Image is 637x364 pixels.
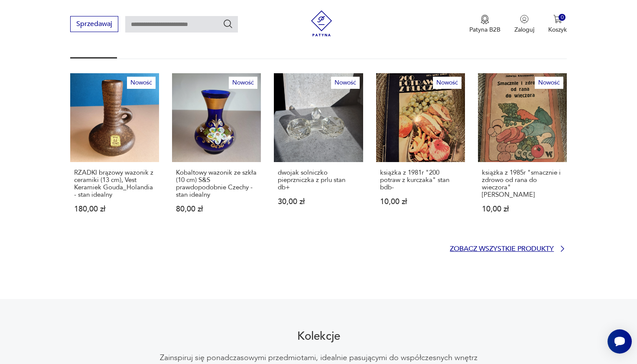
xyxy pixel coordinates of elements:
button: Szukaj [223,19,233,29]
button: 0Koszyk [548,15,567,34]
img: Ikona koszyka [553,15,562,23]
p: Koszyk [548,26,567,34]
img: Patyna - sklep z meblami i dekoracjami vintage [309,10,335,36]
a: Nowośćksiążka z 1985r "smacznie i zdrowo od rana do wieczora" stan dostksiążka z 1985r "smacznie ... [478,73,567,230]
p: RZADKI brązowy wazonik z ceramiki (13 cm), Vest Keramiek Gouda_Holandia - stan idealny [74,169,155,198]
img: Ikona medalu [481,15,489,24]
button: Patyna B2B [469,15,500,34]
p: Zaloguj [514,26,534,34]
button: Sprzedawaj [70,16,118,32]
a: NowośćKobaltowy wazonik ze szkła (10 cm) S&S prawdopodobnie Czechy - stan idealnyKobaltowy wazoni... [172,73,261,230]
p: książka z 1985r "smacznie i zdrowo od rana do wieczora" [PERSON_NAME] [482,169,563,198]
img: Ikonka użytkownika [520,15,529,23]
a: Nowośćksiążka z 1981r "200 potraw z kurczaka" stan bdb-książka z 1981r "200 potraw z kurczaka" st... [376,73,465,230]
a: Ikona medaluPatyna B2B [469,15,500,34]
p: Patyna B2B [469,26,500,34]
a: NowośćRZADKI brązowy wazonik z ceramiki (13 cm), Vest Keramiek Gouda_Holandia - stan idealnyRZADK... [70,73,159,230]
a: Zobacz wszystkie produkty [450,244,567,253]
p: dwojak solniczko pieprzniczka z prlu stan db+ [278,169,359,191]
p: 180,00 zł [74,205,155,213]
iframe: Smartsupp widget button [608,329,632,354]
div: 0 [559,14,566,21]
button: Zaloguj [514,15,534,34]
p: Zainspiruj się ponadczasowymi przedmiotami, idealnie pasującymi do współczesnych wnętrz [160,353,478,363]
h2: Kolekcje [297,331,340,341]
p: książka z 1981r "200 potraw z kurczaka" stan bdb- [380,169,461,191]
a: Nowośćdwojak solniczko pieprzniczka z prlu stan db+dwojak solniczko pieprzniczka z prlu stan db+3... [274,73,363,230]
p: 10,00 zł [482,205,563,213]
p: 10,00 zł [380,198,461,205]
p: Kobaltowy wazonik ze szkła (10 cm) S&S prawdopodobnie Czechy - stan idealny [176,169,257,198]
p: 80,00 zł [176,205,257,213]
a: Sprzedawaj [70,22,118,28]
p: Zobacz wszystkie produkty [450,246,554,252]
p: 30,00 zł [278,198,359,205]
